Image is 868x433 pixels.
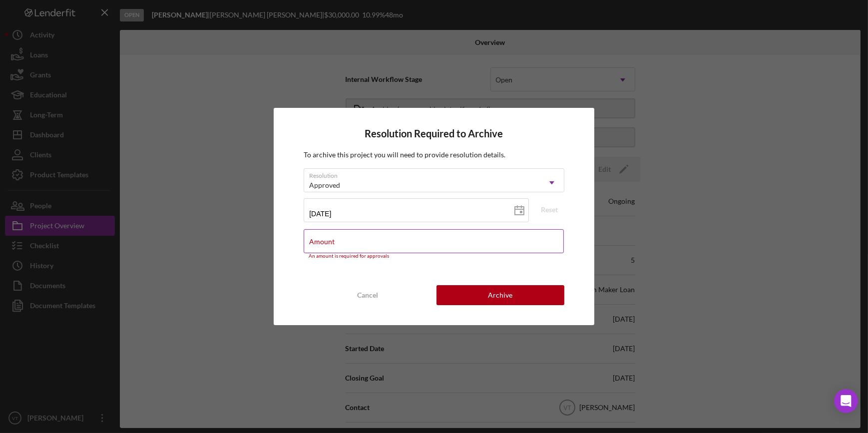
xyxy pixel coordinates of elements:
button: Reset [534,202,564,217]
div: Approved [309,181,340,189]
h4: Resolution Required to Archive [304,128,564,139]
label: Amount [309,238,335,246]
div: Reset [541,202,558,217]
div: An amount is required for approvals [304,253,564,259]
p: To archive this project you will need to provide resolution details. [304,149,564,160]
button: Archive [436,285,564,305]
div: Archive [488,285,512,305]
div: Cancel [357,285,378,305]
div: Open Intercom Messenger [834,389,858,413]
button: Cancel [304,285,432,305]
